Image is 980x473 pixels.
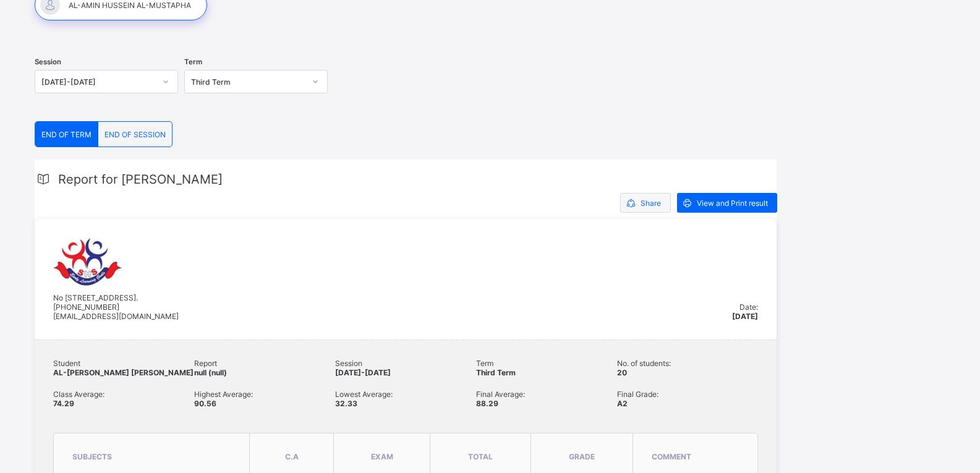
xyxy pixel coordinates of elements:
[53,399,74,408] span: 74.29
[184,58,202,66] span: Term
[72,452,112,461] span: subjects
[617,368,627,377] span: 20
[617,359,758,368] span: No. of students:
[53,368,194,377] span: AL-[PERSON_NAME] [PERSON_NAME]
[652,452,691,461] span: comment
[335,359,476,368] span: Session
[194,399,216,408] span: 90.56
[194,359,335,368] span: Report
[53,390,194,399] span: Class Average:
[104,130,166,139] span: END OF SESSION
[58,172,223,187] span: Report for [PERSON_NAME]
[35,58,61,66] span: Session
[335,390,476,399] span: Lowest Average:
[194,368,227,377] span: null (null)
[335,368,391,377] span: [DATE]-[DATE]
[371,452,393,461] span: Exam
[468,452,493,461] span: total
[41,130,92,139] span: END OF TERM
[617,390,758,399] span: Final Grade:
[732,312,758,321] span: [DATE]
[285,452,299,461] span: C.A
[641,198,661,208] span: Share
[617,399,628,408] span: A2
[476,390,617,399] span: Final Average:
[476,368,516,377] span: Third Term
[53,293,179,321] span: No [STREET_ADDRESS]. [PHONE_NUMBER] [EMAIL_ADDRESS][DOMAIN_NAME]
[191,77,305,87] div: Third Term
[41,77,155,87] div: [DATE]-[DATE]
[53,359,194,368] span: Student
[335,399,357,408] span: 32.33
[476,399,498,408] span: 88.29
[569,452,595,461] span: grade
[194,390,335,399] span: Highest Average:
[739,302,758,312] span: Date:
[697,198,768,208] span: View and Print result
[476,359,617,368] span: Term
[53,237,122,287] img: sweethaven.png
